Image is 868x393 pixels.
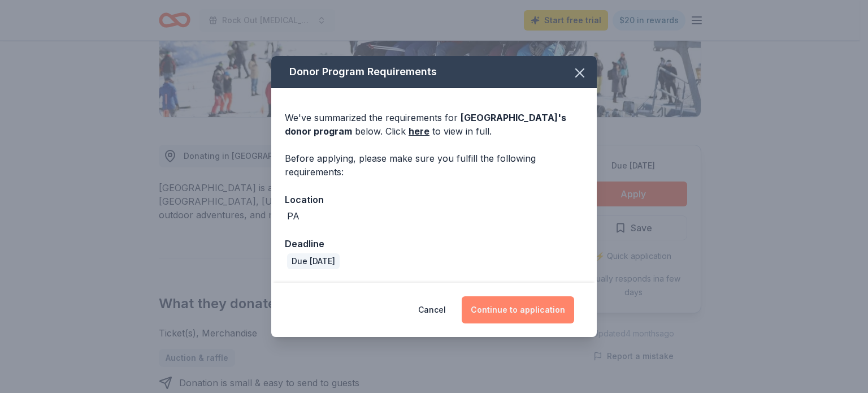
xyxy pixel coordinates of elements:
[287,209,300,223] div: PA
[418,296,446,323] button: Cancel
[409,124,429,138] a: here
[285,192,583,207] div: Location
[462,296,574,323] button: Continue to application
[285,152,583,179] div: Before applying, please make sure you fulfill the following requirements:
[271,56,597,88] div: Donor Program Requirements
[287,253,340,269] div: Due [DATE]
[285,111,583,138] div: We've summarized the requirements for below. Click to view in full.
[285,236,583,251] div: Deadline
